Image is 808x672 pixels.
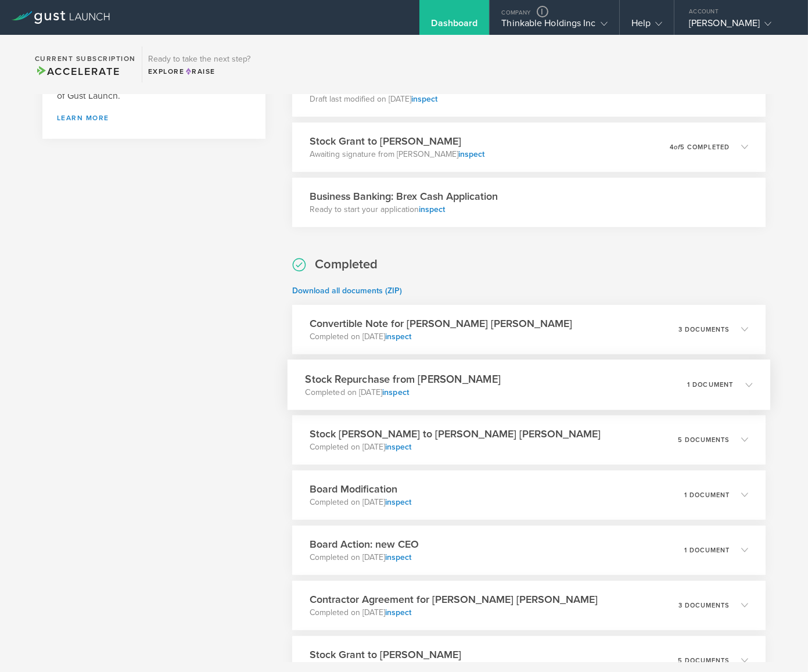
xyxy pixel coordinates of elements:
[142,46,256,82] div: Ready to take the next step?ExploreRaise
[57,114,251,121] a: Learn more
[306,386,501,398] p: Completed on [DATE]
[310,607,598,619] p: Completed on [DATE]
[678,657,730,664] p: 5 documents
[385,497,411,507] a: inspect
[458,149,484,159] a: inspect
[670,144,730,150] p: 4 5 completed
[148,55,250,63] h3: Ready to take the next step?
[310,204,498,215] p: Ready to start your application
[315,256,378,273] h2: Completed
[674,143,680,151] em: of
[310,441,601,453] p: Completed on [DATE]
[684,492,730,498] p: 1 document
[148,66,250,77] div: Explore
[310,552,419,563] p: Completed on [DATE]
[310,149,484,160] p: Awaiting signature from [PERSON_NAME]
[687,381,734,387] p: 1 document
[750,616,808,672] iframe: Chat Widget
[501,17,607,35] div: Thinkable Holdings Inc
[431,17,477,35] div: Dashboard
[310,331,572,343] p: Completed on [DATE]
[310,592,598,607] h3: Contractor Agreement for [PERSON_NAME] [PERSON_NAME]
[310,94,458,105] p: Draft last modified on [DATE]
[310,647,461,662] h3: Stock Grant to [PERSON_NAME]
[382,387,409,397] a: inspect
[310,537,419,552] h3: Board Action: new CEO
[678,602,730,609] p: 3 documents
[385,442,411,452] a: inspect
[35,55,136,62] h2: Current Subscription
[385,552,411,562] a: inspect
[306,371,501,387] h3: Stock Repurchase from [PERSON_NAME]
[678,437,730,443] p: 5 documents
[310,316,572,331] h3: Convertible Note for [PERSON_NAME] [PERSON_NAME]
[689,17,788,35] div: [PERSON_NAME]
[411,94,437,104] a: inspect
[385,332,411,342] a: inspect
[678,326,730,333] p: 3 documents
[310,189,498,204] h3: Business Banking: Brex Cash Application
[185,67,216,76] span: Raise
[419,204,445,214] a: inspect
[684,547,730,554] p: 1 document
[310,134,484,149] h3: Stock Grant to [PERSON_NAME]
[35,65,120,78] span: Accelerate
[310,481,411,497] h3: Board Modification
[310,497,411,508] p: Completed on [DATE]
[310,426,601,441] h3: Stock [PERSON_NAME] to [PERSON_NAME] [PERSON_NAME]
[292,286,402,296] a: Download all documents (ZIP)
[385,608,411,617] a: inspect
[631,17,662,35] div: Help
